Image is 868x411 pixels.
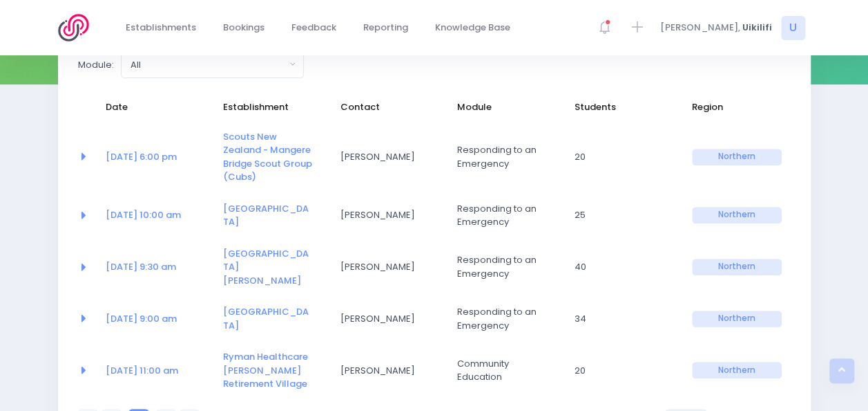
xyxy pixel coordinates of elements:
span: [PERSON_NAME] [340,208,430,222]
td: <a href="https://app.stjis.org.nz/establishments/204290" class="font-weight-bold">Golden Grove Sc... [214,296,331,341]
td: 20 [566,341,683,400]
a: Knowledge Base [424,15,522,42]
span: Establishment [223,100,313,114]
td: <a href="https://app.stjis.org.nz/bookings/523925" class="font-weight-bold">11 Sep at 10:00 am</a> [97,193,214,238]
td: Pasha Royden [331,296,448,341]
span: Date [106,100,195,114]
span: 25 [575,208,664,222]
td: Daina Avelino [331,193,448,238]
td: Northern [683,296,791,341]
img: Logo [58,14,97,42]
span: Responding to an Emergency [457,202,547,229]
a: [DATE] 9:00 am [106,312,177,325]
span: Module [457,100,547,114]
span: 40 [575,260,664,274]
span: Region [692,100,782,114]
span: U [781,16,805,40]
a: [GEOGRAPHIC_DATA][PERSON_NAME] [223,247,309,287]
td: <a href="https://app.stjis.org.nz/bookings/523952" class="font-weight-bold">15 Sep at 9:30 am</a> [97,238,214,297]
a: Ryman Healthcare [PERSON_NAME] Retirement Village [223,350,308,390]
td: Olivia Ng [331,238,448,297]
td: Responding to an Emergency [448,238,566,297]
a: [GEOGRAPHIC_DATA] [223,305,309,332]
td: Northern [683,238,791,297]
span: [PERSON_NAME], [660,21,740,35]
span: 34 [575,312,664,326]
a: Feedback [280,15,348,42]
a: [DATE] 6:00 pm [106,150,177,163]
span: 20 [575,364,664,378]
a: Reporting [352,15,420,42]
td: Northern [683,341,791,400]
td: 40 [566,238,683,297]
td: 34 [566,296,683,341]
td: Toni Snell [331,341,448,400]
span: Responding to an Emergency [457,253,547,280]
td: Responding to an Emergency [448,296,566,341]
span: [PERSON_NAME] [340,260,430,274]
span: Northern [692,149,782,165]
td: <a href="https://app.stjis.org.nz/bookings/524002" class="font-weight-bold">09 Sep at 6:00 pm</a> [97,121,214,193]
td: Northern [683,193,791,238]
td: Northern [683,121,791,193]
a: [DATE] 11:00 am [106,364,178,377]
td: <a href="https://app.stjis.org.nz/establishments/206288" class="font-weight-bold">St Andrews Chil... [214,238,331,297]
span: Reporting [363,21,408,35]
td: <a href="https://app.stjis.org.nz/bookings/523775" class="font-weight-bold">18 Sep at 9:00 am</a> [97,296,214,341]
td: <a href="https://app.stjis.org.nz/bookings/523261" class="font-weight-bold">22 Sep at 11:00 am</a> [97,341,214,400]
span: Northern [692,207,782,223]
span: [PERSON_NAME] [340,150,430,164]
button: All [121,52,304,78]
td: <a href="https://app.stjis.org.nz/establishments/208211" class="font-weight-bold">Scouts New Zeal... [214,121,331,193]
div: All [131,58,286,72]
td: <a href="https://app.stjis.org.nz/establishments/209035" class="font-weight-bold">Ryman Healthcar... [214,341,331,400]
span: [PERSON_NAME] [340,312,430,326]
td: 25 [566,193,683,238]
span: Students [575,100,664,114]
span: Responding to an Emergency [457,143,547,170]
td: Sarah Fair [331,121,448,193]
span: Bookings [223,21,264,35]
span: Uikilifi [742,21,772,35]
a: [DATE] 10:00 am [106,208,181,221]
span: Contact [340,100,430,114]
span: 20 [575,150,664,164]
td: 20 [566,121,683,193]
td: Responding to an Emergency [448,193,566,238]
a: [GEOGRAPHIC_DATA] [223,202,309,229]
td: Responding to an Emergency [448,121,566,193]
span: Feedback [291,21,336,35]
a: Bookings [212,15,276,42]
span: Knowledge Base [435,21,510,35]
span: Northern [692,259,782,275]
span: [PERSON_NAME] [340,364,430,378]
a: Scouts New Zealand - Mangere Bridge Scout Group (Cubs) [223,130,312,184]
a: [DATE] 9:30 am [106,260,176,273]
span: Northern [692,362,782,378]
td: Community Education [448,341,566,400]
span: Community Education [457,357,547,384]
span: Responding to an Emergency [457,305,547,332]
td: <a href="https://app.stjis.org.nz/establishments/205049" class="font-weight-bold">Riverhills Earl... [214,193,331,238]
span: Establishments [126,21,196,35]
a: Establishments [115,15,208,42]
label: Module: [78,58,114,72]
span: Northern [692,311,782,327]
